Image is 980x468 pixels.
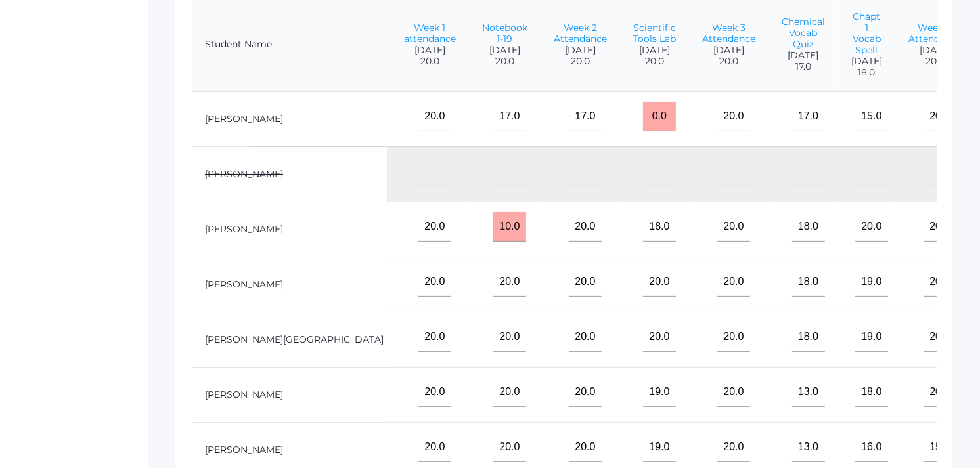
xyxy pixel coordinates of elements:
a: [PERSON_NAME] [205,278,283,290]
span: 20.0 [702,56,755,67]
a: [PERSON_NAME] [205,223,283,235]
span: [DATE] [404,45,456,56]
a: [PERSON_NAME][GEOGRAPHIC_DATA] [205,333,384,345]
span: [DATE] [851,56,882,67]
a: Week 1 attendance [404,22,456,45]
span: 20.0 [633,56,676,67]
span: [DATE] [702,45,755,56]
span: [DATE] [554,45,607,56]
span: [DATE] [482,45,527,56]
span: 20.0 [908,56,962,67]
span: [DATE] [908,45,962,56]
span: 18.0 [851,67,882,78]
span: 17.0 [782,61,825,72]
a: Chapt 1 Vocab Spell [853,11,881,56]
a: Week 4 Attendance [908,22,962,45]
span: [DATE] [633,45,676,56]
a: [PERSON_NAME] [205,389,283,400]
a: Week 3 Attendance [702,22,755,45]
a: Week 2 Attendance [554,22,607,45]
a: Chemical Vocab Quiz [782,16,825,50]
a: [PERSON_NAME] [205,168,283,180]
span: 20.0 [554,56,607,67]
a: [PERSON_NAME] [205,113,283,125]
span: [DATE] [782,50,825,61]
span: 20.0 [404,56,456,67]
a: Scientific Tools Lab [633,22,676,45]
a: [PERSON_NAME] [205,444,283,456]
span: 20.0 [482,56,527,67]
a: Notebook 1-19 [482,22,527,45]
